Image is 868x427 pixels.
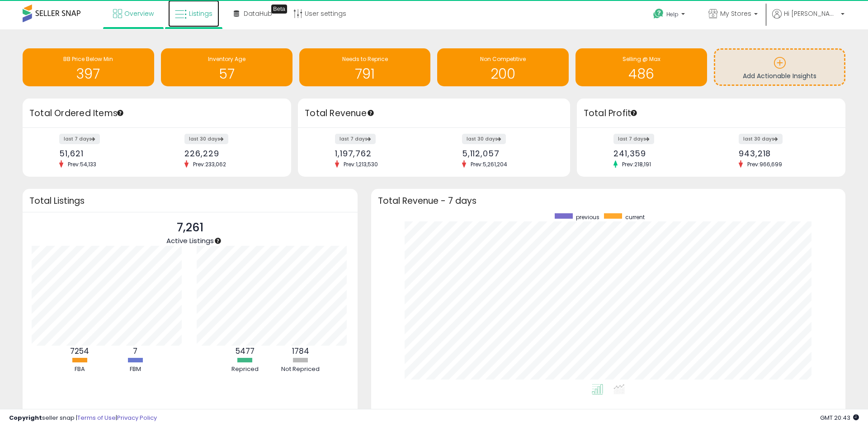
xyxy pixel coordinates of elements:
[580,66,703,81] h1: 486
[339,160,382,168] span: Prev: 1,213,530
[77,413,116,422] a: Terms of Use
[29,107,284,120] h3: Total Ordered Items
[29,197,351,204] h3: Total Listings
[715,50,844,84] a: Add Actionable Insights
[63,160,101,168] span: Prev: 54,133
[653,8,664,19] i: Get Help
[378,197,839,204] h3: Total Revenue - 7 days
[9,413,42,422] strong: Copyright
[189,9,212,18] span: Listings
[165,66,288,81] h1: 57
[274,365,328,374] div: Not Repriced
[184,134,228,144] label: last 30 days
[23,48,154,86] a: BB Price Below Min 397
[335,134,376,144] label: last 7 days
[161,48,292,86] a: Inventory Age 57
[623,55,660,63] span: Selling @ Max
[305,107,563,120] h3: Total Revenue
[292,346,309,357] b: 1784
[442,66,564,81] h1: 200
[63,55,113,63] span: BB Price Below Min
[59,149,150,158] div: 51,621
[342,55,388,63] span: Needs to Reprice
[576,48,707,86] a: Selling @ Max 486
[625,213,645,221] span: current
[124,9,154,18] span: Overview
[244,9,272,18] span: DataHub
[613,134,654,144] label: last 7 days
[367,109,375,117] div: Tooltip anchor
[27,66,150,81] h1: 397
[271,5,287,14] div: Tooltip anchor
[437,48,569,86] a: Non Competitive 200
[618,160,656,168] span: Prev: 218,191
[218,365,272,374] div: Repriced
[208,55,245,63] span: Inventory Age
[646,1,694,29] a: Help
[462,134,506,144] label: last 30 days
[59,134,100,144] label: last 7 days
[784,9,838,18] span: Hi [PERSON_NAME]
[630,109,638,117] div: Tooltip anchor
[299,48,431,86] a: Needs to Reprice 791
[133,346,137,357] b: 7
[743,160,787,168] span: Prev: 966,699
[236,346,255,357] b: 5477
[466,160,512,168] span: Prev: 5,261,204
[166,236,214,245] span: Active Listings
[739,134,783,144] label: last 30 days
[584,107,839,120] h3: Total Profit
[184,149,275,158] div: 226,229
[720,9,751,18] span: My Stores
[214,237,222,245] div: Tooltip anchor
[480,55,526,63] span: Non Competitive
[52,365,107,374] div: FBA
[117,413,157,422] a: Privacy Policy
[666,10,679,18] span: Help
[70,346,89,357] b: 7254
[304,66,426,81] h1: 791
[9,414,157,422] div: seller snap | |
[772,9,844,29] a: Hi [PERSON_NAME]
[462,149,554,158] div: 5,112,057
[166,219,214,236] p: 7,261
[189,160,231,168] span: Prev: 233,062
[739,149,830,158] div: 943,218
[116,109,124,117] div: Tooltip anchor
[108,365,162,374] div: FBM
[576,213,599,221] span: previous
[820,413,859,422] span: 2025-09-15 20:43 GMT
[335,149,427,158] div: 1,197,762
[743,71,816,80] span: Add Actionable Insights
[613,149,704,158] div: 241,359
